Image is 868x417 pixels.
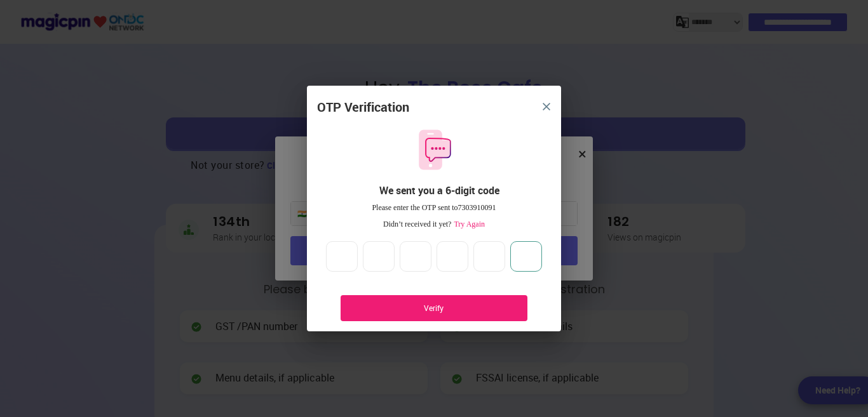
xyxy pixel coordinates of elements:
[327,183,551,198] div: We sent you a 6-digit code
[360,303,508,314] div: Verify
[543,103,550,110] img: 8zTxi7IzMsfkYqyYgBgfvSHvmzQA9juT1O3mhMgBDT8p5s20zMZ2JbefE1IEBlkXHwa7wAFxGwdILBLhkAAAAASUVORK5CYII=
[451,220,485,228] span: Try Again
[535,95,558,118] button: close
[412,128,456,171] img: otpMessageIcon.11fa9bf9.svg
[317,202,551,213] div: Please enter the OTP sent to 7303910091
[317,98,409,117] div: OTP Verification
[317,219,551,230] div: Didn’t received it yet?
